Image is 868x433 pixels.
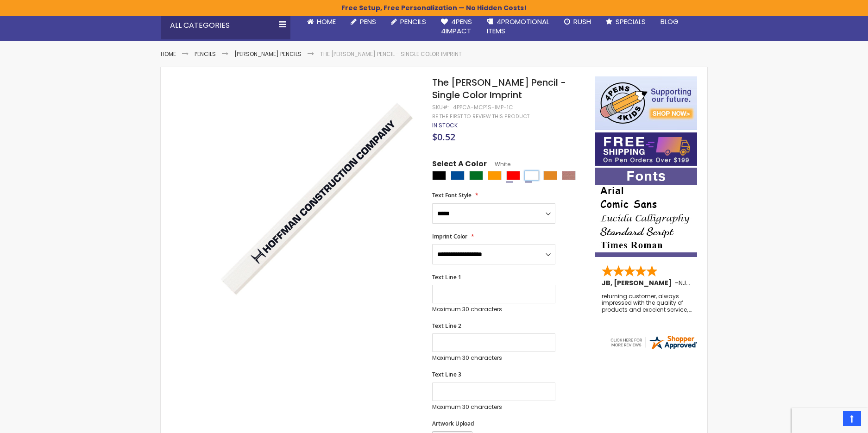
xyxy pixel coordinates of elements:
[208,90,420,301] img: white-the-carpenter-pencil_1_1.jpg
[300,12,343,32] a: Home
[234,50,302,58] a: [PERSON_NAME] Pencils
[487,160,510,168] span: White
[360,17,376,26] span: Pens
[432,273,461,281] span: Text Line 1
[453,104,513,111] div: 4PPCA-MCP1S-IMP-1C
[487,17,549,36] span: 4PROMOTIONAL ITEMS
[432,159,487,171] span: Select A Color
[679,278,690,288] span: NJ
[432,370,461,378] span: Text Line 3
[400,17,426,26] span: Pencils
[343,12,384,32] a: Pens
[602,293,692,313] div: returning customer, always impressed with the quality of products and excelent service, will retu...
[432,322,461,330] span: Text Line 2
[653,12,686,32] a: Blog
[616,17,646,26] span: Specials
[432,306,555,313] p: Maximum 30 characters
[609,345,698,352] a: 4pens.com certificate URL
[161,50,176,58] a: Home
[660,17,679,26] span: Blog
[317,17,336,26] span: Home
[469,171,483,180] div: Green
[543,171,557,180] div: School Bus Yellow
[384,12,434,32] a: Pencils
[432,171,446,180] div: Black
[161,12,290,39] div: All Categories
[434,12,479,42] a: 4Pens4impact
[320,50,462,58] li: The [PERSON_NAME] Pencil - Single Color Imprint
[562,171,576,180] div: Natural
[675,278,755,288] span: - ,
[432,121,458,129] span: In stock
[451,171,465,180] div: Dark Blue
[609,334,698,351] img: 4pens.com widget logo
[557,12,598,32] a: Rush
[432,354,555,362] p: Maximum 30 characters
[506,171,520,180] div: Red
[432,232,467,240] span: Imprint Color
[488,171,502,180] div: Orange
[598,12,653,32] a: Specials
[432,76,566,101] span: The [PERSON_NAME] Pencil - Single Color Imprint
[432,420,474,427] span: Artwork Upload
[573,17,591,26] span: Rush
[432,131,455,143] span: $0.52
[602,278,675,288] span: JB, [PERSON_NAME]
[595,132,697,166] img: Free shipping on orders over $199
[432,191,472,199] span: Text Font Style
[432,113,529,120] a: Be the first to review this product
[195,50,216,58] a: Pencils
[432,122,458,129] div: Availability
[525,171,539,180] div: White
[479,12,557,42] a: 4PROMOTIONALITEMS
[595,76,697,130] img: 4pens 4 kids
[432,403,555,411] p: Maximum 30 characters
[595,168,697,257] img: font-personalization-examples
[441,17,472,36] span: 4Pens 4impact
[432,103,449,111] strong: SKU
[792,408,868,433] iframe: Google Customer Reviews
